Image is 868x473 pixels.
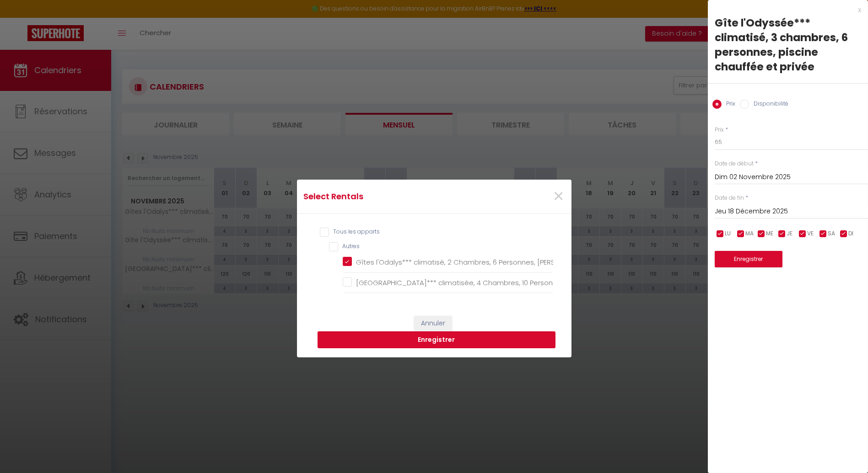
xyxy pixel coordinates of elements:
span: DI [848,229,853,238]
div: Gîte l'Odyssée*** climatisé, 3 chambres, 6 personnes, piscine chauffée et privée [715,16,861,74]
label: Disponibilité [749,100,788,110]
span: JE [787,229,793,238]
span: MA [745,229,754,238]
span: SA [828,229,835,238]
h4: Select Rentals [304,190,474,203]
button: Enregistrer [318,331,555,349]
span: Gîtes l'Odalys*** climatisé, 2 Chambres, 6 Personnes, [PERSON_NAME] et Privée [356,257,622,267]
div: x [708,5,861,16]
button: Close [553,187,565,207]
span: LU [725,229,731,238]
label: Date de fin [715,194,744,202]
label: Prix [722,100,735,110]
span: [GEOGRAPHIC_DATA]*** climatisée, 4 Chambres, 10 Personnes, [PERSON_NAME] et Privée [356,278,653,287]
label: Prix [715,126,724,134]
button: Enregistrer [715,251,782,267]
span: × [553,183,565,210]
span: VE [807,229,814,238]
button: Annuler [414,316,452,331]
label: Date de début [715,159,754,168]
span: ME [766,229,773,238]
